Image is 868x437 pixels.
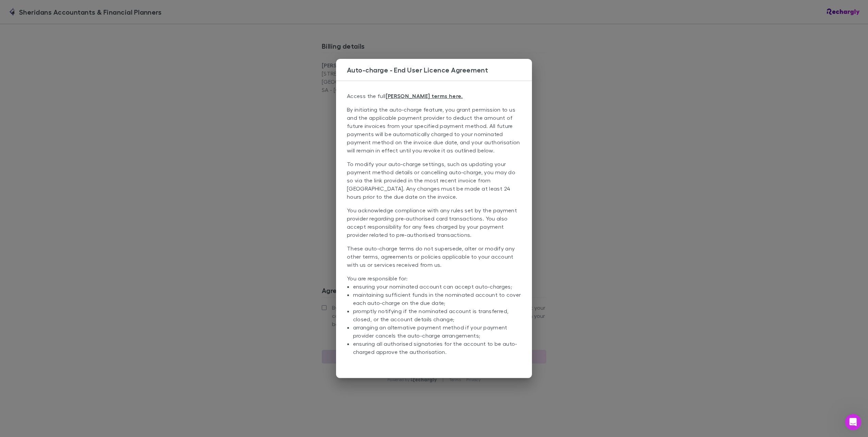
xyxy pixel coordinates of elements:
iframe: Intercom live chat [845,414,861,430]
p: These auto-charge terms do not supersede, alter or modify any other terms, agreements or policies... [347,244,521,274]
li: arranging an alternative payment method if your payment provider cancels the auto-charge arrangem... [353,323,521,340]
p: By initiating the auto-charge feature, you grant permission to us and the applicable payment prov... [347,106,521,160]
a: [PERSON_NAME] terms here. [386,93,463,99]
p: Access the full [347,92,521,106]
p: To modify your auto-charge settings, such as updating your payment method details or cancelling a... [347,160,521,206]
li: maintaining sufficient funds in the nominated account to cover each auto-charge on the due date; [353,291,521,307]
li: promptly notifying if the nominated account is transferred, closed, or the account details change; [353,307,521,323]
p: You are responsible for: [347,274,521,367]
li: ensuring all authorised signatories for the account to be auto-charged approve the authorisation. [353,340,521,356]
p: You acknowledge compliance with any rules set by the payment provider regarding pre-authorised ca... [347,206,521,244]
h3: Auto-charge - End User Licence Agreement [347,66,532,74]
li: ensuring your nominated account can accept auto-charges; [353,282,521,291]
